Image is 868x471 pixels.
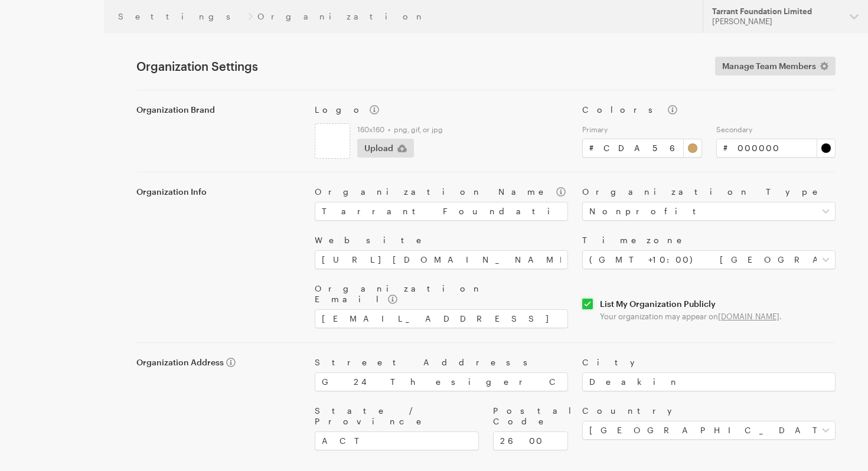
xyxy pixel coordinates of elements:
label: Colors [582,104,836,115]
label: Timezone [582,235,836,246]
h1: Organization Settings [136,59,701,73]
input: https://www.example.com [315,250,568,269]
label: Postal Code [493,405,568,427]
label: Website [315,235,568,246]
button: Upload [357,139,414,158]
label: Organization Brand [136,104,301,115]
label: 160x160 • png, gif, or jpg [357,125,568,134]
label: Organization Type [582,187,836,197]
label: Logo [315,104,568,115]
label: Organization Name [315,187,568,197]
label: Primary [582,125,702,134]
label: Organization Info [136,187,301,197]
a: [DOMAIN_NAME] [718,312,779,321]
label: Organization Email [315,283,568,305]
label: Country [582,405,836,416]
a: Settings [118,12,243,21]
label: Street Address [315,357,568,368]
label: City [582,357,836,368]
div: [PERSON_NAME] [712,17,840,27]
span: Manage Team Members [722,59,816,73]
div: Tarrant Foundation Limited [712,6,840,17]
span: Upload [364,141,393,155]
a: Manage Team Members [715,57,836,76]
label: Organization Address [136,357,301,368]
label: Secondary [716,125,836,134]
label: State / Province [315,405,479,427]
